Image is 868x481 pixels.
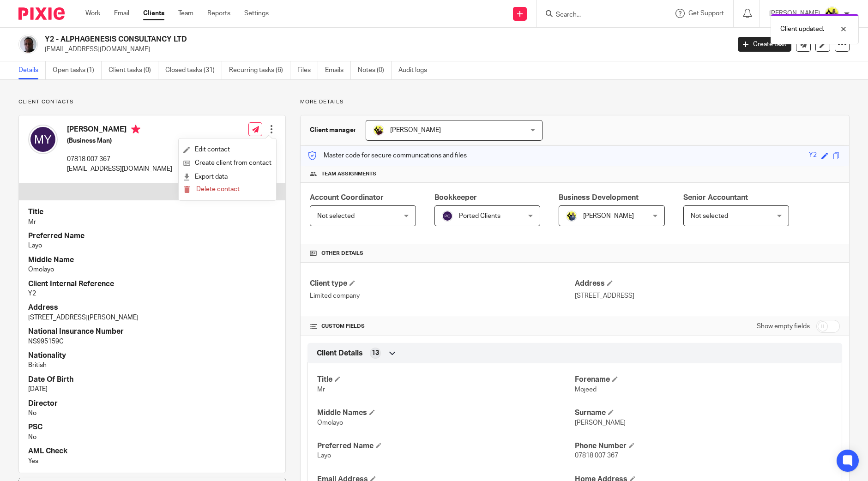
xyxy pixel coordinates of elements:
a: Export data [183,170,271,184]
a: Email [114,9,129,18]
a: Audit logs [398,61,434,79]
p: [DATE] [28,385,276,394]
span: Delete contact [196,186,240,192]
a: Client tasks (0) [108,61,158,79]
span: Senior Accountant [683,194,748,201]
span: Account Coordinator [310,194,384,201]
h4: National Insurance Number [28,327,276,337]
h4: AML Check [28,446,276,456]
p: [EMAIL_ADDRESS][DOMAIN_NAME] [67,164,172,174]
h2: Y2 - ALPHAGENESIS CONSULTANCY LTD [45,35,588,44]
h4: Client Internal Reference [28,279,276,289]
h4: Middle Name [28,255,276,265]
p: Mr [28,217,276,227]
span: Layo [317,452,331,459]
p: Layo [28,241,276,250]
h4: Forename [575,375,832,385]
a: Reports [207,9,230,18]
a: Files [297,61,318,79]
a: Create task [738,37,791,52]
h4: [PERSON_NAME] [67,125,172,136]
i: Primary [131,125,140,134]
a: Open tasks (1) [53,61,102,79]
h4: Middle Names [317,408,575,418]
p: Client updated. [780,24,824,34]
a: Details [18,61,46,79]
a: Work [85,9,100,18]
span: Client Details [317,349,363,358]
a: Recurring tasks (6) [229,61,290,79]
span: Not selected [317,213,355,219]
img: Megan-Starbridge.jpg [373,125,384,136]
a: Emails [325,61,351,79]
span: 07818 007 367 [575,452,618,459]
span: Mojeed [575,386,597,393]
h4: Nationality [28,351,276,361]
span: 13 [372,349,379,358]
p: Master code for secure communications and files [307,151,467,160]
a: Team [178,9,193,18]
span: Ported Clients [459,213,500,219]
a: Create client from contact [183,156,271,170]
img: Dennis-Starbridge.jpg [566,210,577,222]
h4: Phone Number [575,441,832,451]
p: British [28,361,276,370]
h4: Address [575,279,840,289]
p: No [28,433,276,442]
span: Not selected [691,213,728,219]
span: [PERSON_NAME] [390,127,441,133]
p: [STREET_ADDRESS][PERSON_NAME] [28,313,276,322]
h4: Date Of Birth [28,375,276,385]
h4: Title [317,375,575,385]
h4: Director [28,399,276,409]
img: svg%3E [442,210,453,222]
h4: Client type [310,279,575,289]
p: [EMAIL_ADDRESS][DOMAIN_NAME] [45,45,724,54]
a: Notes (0) [358,61,392,79]
p: Omolayo [28,265,276,274]
img: Yemi-Starbridge.jpg [825,6,839,21]
p: NS995159C [28,337,276,346]
h4: Preferred Name [28,231,276,241]
h5: (Business Man) [67,136,172,145]
p: [STREET_ADDRESS] [575,291,840,301]
button: Delete contact [183,184,240,196]
span: Business Development [559,194,639,201]
div: Y2 [809,150,817,161]
a: Clients [143,9,164,18]
a: Settings [244,9,269,18]
h4: Address [28,303,276,313]
p: Client contacts [18,98,286,106]
p: Limited company [310,291,575,301]
p: 07818 007 367 [67,155,172,164]
img: 1516762506009.jpg [18,35,38,54]
h4: PSC [28,422,276,432]
h4: Title [28,207,276,217]
h4: CUSTOM FIELDS [310,323,575,330]
p: Y2 [28,289,276,298]
a: Closed tasks (31) [165,61,222,79]
span: Team assignments [321,170,376,178]
label: Show empty fields [757,322,810,331]
p: No [28,409,276,418]
p: More details [300,98,850,106]
img: Pixie [18,7,65,20]
img: svg%3E [28,125,58,154]
span: [PERSON_NAME] [583,213,634,219]
span: Bookkeeper [434,194,477,201]
p: Yes [28,457,276,466]
h4: Surname [575,408,832,418]
a: Edit contact [183,143,271,156]
span: [PERSON_NAME] [575,420,626,426]
span: Mr [317,386,325,393]
span: Other details [321,250,363,257]
h4: Preferred Name [317,441,575,451]
h3: Client manager [310,126,356,135]
span: Omolayo [317,420,343,426]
